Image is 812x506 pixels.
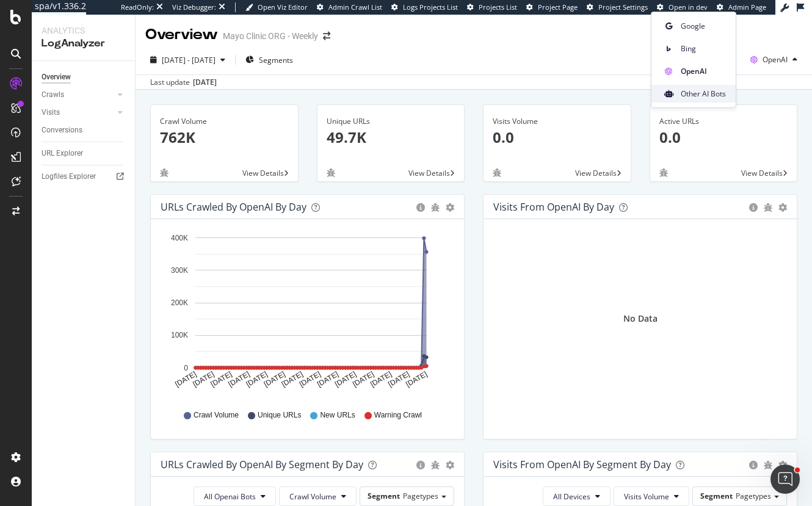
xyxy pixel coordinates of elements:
div: Overview [42,71,71,84]
div: gear [446,461,454,469]
div: bug [431,461,440,469]
text: [DATE] [386,370,411,389]
text: [DATE] [351,370,375,389]
span: Segment [368,491,400,501]
a: Logs Projects List [391,2,458,12]
span: Segments [259,55,293,65]
text: [DATE] [191,370,216,389]
div: arrow-right-arrow-left [323,32,330,40]
div: circle-info [749,461,758,469]
div: bug [764,203,772,212]
text: [DATE] [333,370,358,389]
iframe: Intercom live chat [770,464,800,494]
a: Project Settings [587,2,648,12]
div: bug [327,168,335,177]
span: Crawl Volume [289,491,336,502]
a: Project Page [526,2,578,12]
a: Overview [42,71,126,84]
text: 200K [171,298,188,307]
button: All Devices [543,486,611,506]
span: OpenAI [763,54,788,65]
div: [DATE] [193,77,217,88]
span: Admin Page [728,2,766,12]
div: Conversions [42,124,82,137]
text: 100K [171,331,188,340]
div: Crawls [42,89,64,101]
text: 400K [171,234,188,242]
div: No Data [623,313,658,325]
text: [DATE] [369,370,393,389]
div: Overview [145,24,218,45]
text: [DATE] [280,370,305,389]
button: Crawl Volume [279,486,357,506]
span: Unique URLs [258,410,301,421]
div: Visits [42,106,60,119]
div: LogAnalyzer [42,37,125,51]
span: [DATE] - [DATE] [162,55,216,65]
div: Last update [150,77,217,88]
a: Open Viz Editor [245,2,308,12]
span: Google [681,21,726,32]
div: circle-info [416,203,425,212]
text: [DATE] [245,370,269,389]
svg: A chart. [161,229,450,399]
div: URLs Crawled by OpenAI By Segment By Day [161,458,363,471]
text: [DATE] [209,370,234,389]
span: Project Page [538,2,578,12]
span: All Openai Bots [204,491,256,502]
button: Segments [241,50,298,70]
span: OpenAI [681,66,726,77]
span: Project Settings [598,2,648,12]
span: Warning Crawl [374,410,422,421]
span: Open Viz Editor [258,2,308,12]
text: [DATE] [227,370,252,389]
span: Projects List [479,2,517,12]
div: gear [446,203,454,212]
div: Active URLs [659,116,788,127]
div: URL Explorer [42,147,83,160]
div: URLs Crawled by OpenAI by day [161,201,306,213]
div: ReadOnly: [121,2,154,12]
span: Other AI Bots [681,89,726,99]
a: Logfiles Explorer [42,170,126,183]
span: All Devices [553,491,590,502]
text: [DATE] [316,370,340,389]
div: bug [493,168,501,177]
a: Crawls [42,89,114,101]
span: Logs Projects List [403,2,458,12]
div: bug [160,168,169,177]
span: View Details [242,168,284,178]
span: View Details [408,168,450,178]
p: 49.7K [327,127,455,148]
span: Visits Volume [624,491,669,502]
div: gear [778,203,787,212]
a: Admin Crawl List [317,2,382,12]
text: [DATE] [298,370,322,389]
div: Mayo Clinic ORG - Weekly [223,30,318,42]
div: bug [431,203,440,212]
p: 0.0 [493,127,622,148]
button: Visits Volume [614,486,689,506]
a: Admin Page [717,2,766,12]
text: [DATE] [263,370,287,389]
div: Viz Debugger: [172,2,216,12]
span: Open in dev [669,2,708,12]
div: gear [778,461,787,469]
button: OpenAI [745,50,802,70]
div: Visits from OpenAI by day [493,201,614,213]
text: [DATE] [173,370,198,389]
text: [DATE] [404,370,429,389]
text: 300K [171,266,188,275]
div: circle-info [749,203,758,212]
a: Conversions [42,124,126,137]
div: circle-info [416,461,425,469]
div: Crawl Volume [160,116,289,127]
span: View Details [575,168,617,178]
div: Visits Volume [493,116,622,127]
span: View Details [741,168,783,178]
div: Visits from OpenAI By Segment By Day [493,458,671,471]
span: Bing [681,43,726,54]
div: bug [764,461,772,469]
div: Analytics [42,24,125,37]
